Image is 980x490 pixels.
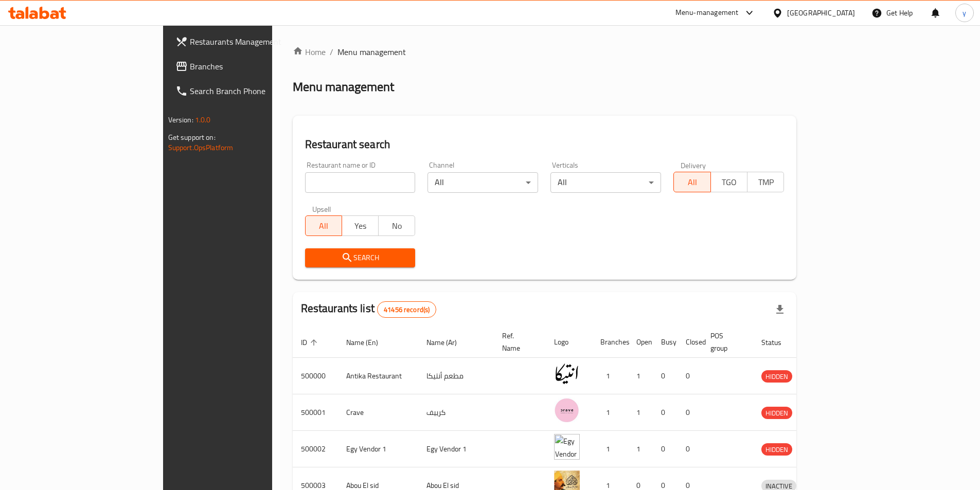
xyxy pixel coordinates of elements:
[337,46,406,58] span: Menu management
[710,172,747,192] button: TGO
[378,215,415,236] button: No
[330,46,333,58] li: /
[426,336,470,349] span: Name (Ar)
[338,431,418,467] td: Egy Vendor 1
[761,371,792,383] span: HIDDEN
[678,175,706,190] span: All
[963,7,966,19] span: y
[195,113,211,126] span: 1.0.0
[554,361,580,387] img: Antika Restaurant
[761,444,792,456] span: HIDDEN
[554,397,580,423] img: Crave
[168,131,216,144] span: Get support on:
[377,301,436,318] div: Total records count
[342,215,379,236] button: Yes
[502,330,533,354] span: Ref. Name
[768,297,792,322] div: Export file
[761,336,795,349] span: Status
[592,326,628,358] th: Branches
[167,29,327,54] a: Restaurants Management
[168,141,234,154] a: Support.OpsPlatform
[305,248,416,267] button: Search
[653,326,678,358] th: Busy
[653,431,678,467] td: 0
[427,172,538,193] div: All
[710,330,741,354] span: POS group
[550,172,661,193] div: All
[346,219,375,233] span: Yes
[752,175,780,190] span: TMP
[761,407,792,419] span: HIDDEN
[383,219,411,233] span: No
[190,35,318,48] span: Restaurants Management
[305,215,342,236] button: All
[190,85,318,97] span: Search Branch Phone
[338,358,418,394] td: Antika Restaurant
[653,394,678,431] td: 0
[190,60,318,72] span: Branches
[628,431,653,467] td: 1
[293,79,394,95] h2: Menu management
[546,326,592,358] th: Logo
[378,305,436,315] span: 41456 record(s)
[592,431,628,467] td: 1
[313,251,407,264] span: Search
[301,336,320,349] span: ID
[312,205,331,212] label: Upsell
[653,358,678,394] td: 0
[301,301,437,318] h2: Restaurants list
[418,358,494,394] td: مطعم أنتيكا
[338,394,418,431] td: Crave
[592,358,628,394] td: 1
[305,137,785,152] h2: Restaurant search
[628,394,653,431] td: 1
[418,431,494,467] td: Egy Vendor 1
[305,172,416,193] input: Search for restaurant name or ID..
[761,370,792,383] div: HIDDEN
[167,79,327,103] a: Search Branch Phone
[293,46,797,58] nav: breadcrumb
[628,326,653,358] th: Open
[168,113,193,126] span: Version:
[675,7,739,19] div: Menu-management
[678,431,702,467] td: 0
[678,326,702,358] th: Closed
[681,161,706,169] label: Delivery
[715,175,743,190] span: TGO
[678,358,702,394] td: 0
[747,172,784,192] button: TMP
[418,394,494,431] td: كرييف
[310,219,338,233] span: All
[673,172,710,192] button: All
[787,7,855,19] div: [GEOGRAPHIC_DATA]
[346,336,391,349] span: Name (En)
[592,394,628,431] td: 1
[628,358,653,394] td: 1
[167,54,327,79] a: Branches
[678,394,702,431] td: 0
[554,434,580,460] img: Egy Vendor 1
